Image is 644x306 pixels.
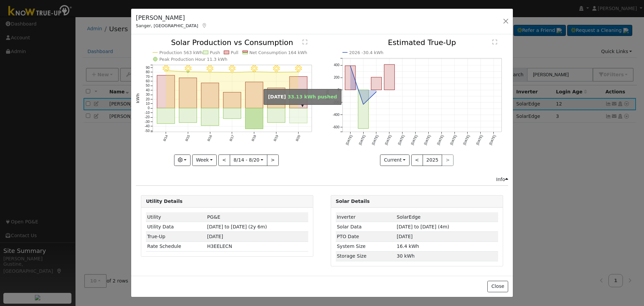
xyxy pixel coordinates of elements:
[165,70,167,72] circle: onclick=""
[229,134,235,142] text: 8/17
[449,134,457,145] text: [DATE]
[159,57,227,62] text: Peak Production Hour 11.3 kWh
[206,232,308,242] td: [DATE]
[487,281,508,292] button: Close
[336,222,396,232] td: Solar Data
[345,134,353,145] text: [DATE]
[397,214,421,220] span: ID: 4623103, authorized: 05/14/25
[146,79,150,83] text: 60
[218,155,230,166] button: <
[492,39,497,45] text: 
[157,108,175,124] rect: onclick=""
[254,71,255,73] circle: onclick=""
[397,244,419,249] span: 16.4 kWh
[362,103,365,106] circle: onclick=""
[336,212,396,222] td: Inverter
[397,234,413,239] span: [DATE]
[336,199,370,204] strong: Solar Details
[333,113,339,117] text: -400
[146,102,150,106] text: 10
[163,65,169,72] i: 8/14 - Clear
[336,242,396,251] td: System Size
[380,155,410,166] button: Current
[146,75,150,79] text: 70
[336,251,396,261] td: Storage Size
[303,39,307,45] text: 
[276,72,277,73] circle: onclick=""
[179,108,197,123] rect: onclick=""
[423,155,442,166] button: 2025
[488,134,496,145] text: [DATE]
[210,50,220,55] text: Push
[145,111,150,115] text: -10
[146,242,206,251] td: Rate Schedule
[202,23,208,28] a: Map
[371,77,381,90] rect: onclick=""
[358,134,366,145] text: [DATE]
[184,134,191,142] text: 8/15
[246,108,263,129] rect: onclick=""
[496,176,508,183] div: Info
[145,116,150,119] text: -20
[207,65,214,72] i: 8/16 - Clear
[145,120,150,124] text: -30
[334,63,339,67] text: 400
[250,50,308,55] text: Net Consumption 164 kWh
[397,253,415,259] span: 30 kWh
[462,134,470,145] text: [DATE]
[207,134,213,142] text: 8/16
[358,90,368,129] rect: onclick=""
[146,232,206,242] td: True-Up
[290,108,308,123] rect: onclick=""
[207,214,220,220] span: ID: 16470881, authorized: 03/28/25
[475,134,483,145] text: [DATE]
[295,134,301,142] text: 8/20
[136,13,208,22] h5: [PERSON_NAME]
[136,23,198,28] span: Sanger, [GEOGRAPHIC_DATA]
[251,134,257,142] text: 8/18
[334,76,339,80] text: 200
[207,224,267,229] span: [DATE] to [DATE] (2y 6m)
[185,65,192,72] i: 8/15 - Clear
[187,71,189,73] circle: onclick=""
[298,72,299,73] circle: onclick=""
[157,76,175,108] rect: onclick=""
[267,155,279,166] button: >
[268,108,285,123] rect: onclick=""
[436,134,444,145] text: [DATE]
[375,91,378,93] circle: onclick=""
[273,134,279,142] text: 8/19
[371,134,379,145] text: [DATE]
[146,222,206,232] td: Utility Data
[171,38,293,47] text: Solar Production vs Consumption
[345,66,355,90] rect: onclick=""
[268,94,286,99] strong: [DATE]
[231,72,233,73] circle: onclick=""
[209,72,211,73] circle: onclick=""
[223,108,241,119] rect: onclick=""
[295,65,302,72] i: 8/20 - Clear
[333,125,339,129] text: -600
[207,244,232,249] span: Z
[146,93,150,97] text: 30
[230,155,267,166] button: 8/14 - 8/20
[411,155,423,166] button: <
[349,50,383,55] text: 2026 -30.4 kWh
[246,82,263,108] rect: onclick=""
[231,50,238,55] text: Pull
[337,88,339,92] text: 0
[146,66,150,70] text: 90
[229,65,235,72] i: 8/17 - Clear
[146,88,150,92] text: 40
[146,97,150,101] text: 20
[159,50,203,55] text: Production 563 kWh
[268,88,285,108] rect: onclick=""
[388,38,456,47] text: Estimated True-Up
[397,224,449,229] span: [DATE] to [DATE] (4m)
[146,199,182,204] strong: Utility Details
[290,77,308,108] rect: onclick=""
[349,64,352,67] circle: onclick=""
[423,134,431,145] text: [DATE]
[201,108,219,126] rect: onclick=""
[273,65,280,72] i: 8/19 - Clear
